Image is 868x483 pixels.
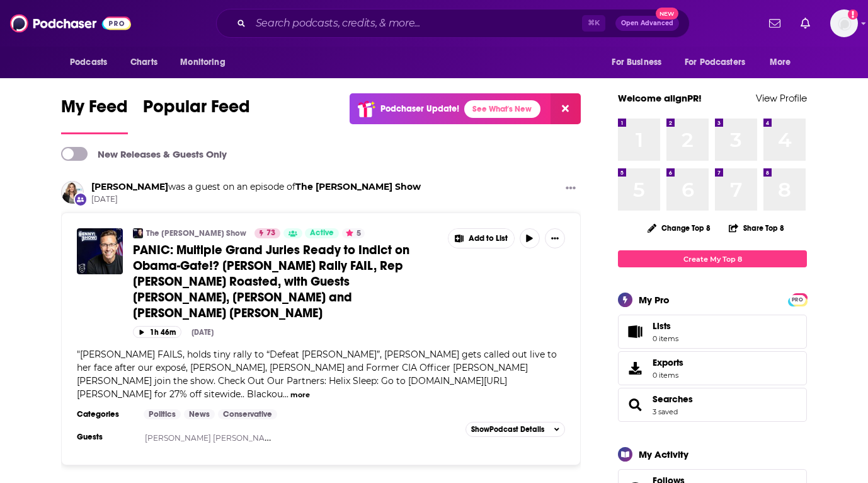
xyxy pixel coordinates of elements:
a: The Benny Show [295,181,421,192]
span: More [770,54,791,71]
span: " [77,349,557,400]
span: Searches [618,388,807,422]
a: News [184,409,215,419]
h3: Guests [77,432,134,442]
a: [PERSON_NAME] [PERSON_NAME], [145,433,281,443]
button: open menu [171,50,241,74]
div: Search podcasts, credits, & more... [216,9,690,38]
a: Conservative [218,409,277,419]
a: Politics [144,409,181,419]
span: ... [283,388,288,400]
span: New [656,8,678,20]
span: Logged in as alignPR [830,9,858,37]
button: Show More Button [561,181,581,197]
h3: was a guest on an episode of [91,181,421,193]
a: Exports [618,351,807,385]
span: 0 items [653,371,683,380]
p: Podchaser Update! [380,103,459,114]
button: ShowPodcast Details [465,422,565,437]
a: Show notifications dropdown [796,13,815,34]
a: Active [305,228,339,238]
img: The Benny Show [133,228,143,238]
div: My Pro [639,294,670,306]
span: Popular Feed [143,96,250,125]
a: Lists [618,315,807,349]
button: Show profile menu [830,9,858,37]
button: open menu [61,50,123,74]
span: 73 [266,227,275,240]
button: open menu [761,50,807,74]
a: Create My Top 8 [618,250,807,267]
span: PANIC: Multiple Grand Juries Ready to Indict on Obama-Gate!? [PERSON_NAME] Rally FAIL, Rep [PERSO... [133,242,409,321]
a: The [PERSON_NAME] Show [146,228,246,238]
span: Active [310,227,334,240]
span: For Podcasters [685,54,745,71]
span: Charts [130,54,157,71]
a: My Feed [61,96,128,134]
button: open menu [603,50,677,74]
input: Search podcasts, credits, & more... [251,13,582,33]
span: Show Podcast Details [471,425,544,434]
button: 1h 46m [133,326,181,338]
a: New Releases & Guests Only [61,147,227,161]
a: Welcome alignPR! [618,92,702,104]
button: 5 [342,228,365,238]
button: Open AdvancedNew [615,16,679,31]
a: PRO [790,294,805,304]
a: Show notifications dropdown [764,13,785,34]
button: open menu [677,50,763,74]
img: Podchaser - Follow, Share and Rate Podcasts [10,11,131,35]
button: Show More Button [448,229,514,248]
span: Lists [653,320,678,332]
a: 3 saved [653,407,678,416]
h3: Categories [77,409,134,419]
span: Lists [622,323,648,340]
span: Exports [653,357,683,368]
a: PANIC: Multiple Grand Juries Ready to Indict on Obama-Gate!? [PERSON_NAME] Rally FAIL, Rep [PERSO... [133,242,439,321]
a: Searches [622,396,648,414]
div: [DATE] [191,328,214,337]
span: PRO [790,295,805,305]
a: Searches [653,393,693,405]
a: Charts [122,50,165,74]
span: ⌘ K [582,15,605,32]
img: Jillian Michaels [61,181,84,204]
svg: Add a profile image [848,9,858,20]
span: Open Advanced [621,20,673,26]
img: User Profile [830,9,858,37]
a: Popular Feed [143,96,250,134]
img: PANIC: Multiple Grand Juries Ready to Indict on Obama-Gate!? Newsom Rally FAIL, Rep Crockett Roas... [77,228,123,274]
button: Change Top 8 [640,220,718,236]
a: Jillian Michaels [91,181,168,192]
span: Monitoring [180,54,225,71]
button: more [290,390,310,400]
span: Exports [622,359,648,377]
a: View Profile [756,92,807,104]
span: Add to List [469,234,508,243]
div: New Appearance [74,192,88,206]
a: See What's New [464,100,540,118]
span: 0 items [653,334,678,343]
span: My Feed [61,96,128,125]
div: My Activity [639,448,688,460]
span: Lists [653,320,671,332]
a: 73 [254,228,280,238]
span: [PERSON_NAME] FAILS, holds tiny rally to “Defeat [PERSON_NAME]”, [PERSON_NAME] gets called out li... [77,349,557,400]
span: Podcasts [70,54,107,71]
button: Share Top 8 [728,216,785,240]
span: [DATE] [91,194,421,205]
span: For Business [612,54,661,71]
button: Show More Button [545,228,565,248]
